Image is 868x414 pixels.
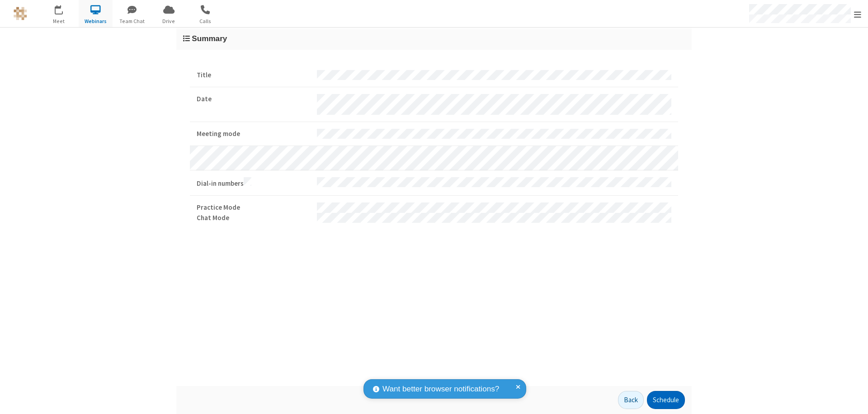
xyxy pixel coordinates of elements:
img: QA Selenium DO NOT DELETE OR CHANGE [14,7,27,20]
strong: Title [197,70,310,80]
button: Schedule [647,391,685,409]
button: Back [618,391,644,409]
span: Webinars [79,17,113,25]
div: 6 [61,5,67,12]
span: Want better browser notifications? [382,383,499,395]
strong: Chat Mode [197,213,310,223]
span: Team Chat [115,17,149,25]
span: Meet [42,17,76,25]
span: Drive [152,17,186,25]
strong: Date [197,94,310,104]
strong: Dial-in numbers [197,177,310,189]
span: Summary [192,34,227,43]
strong: Meeting mode [197,129,310,139]
strong: Practice Mode [197,202,310,213]
span: Calls [189,17,222,25]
